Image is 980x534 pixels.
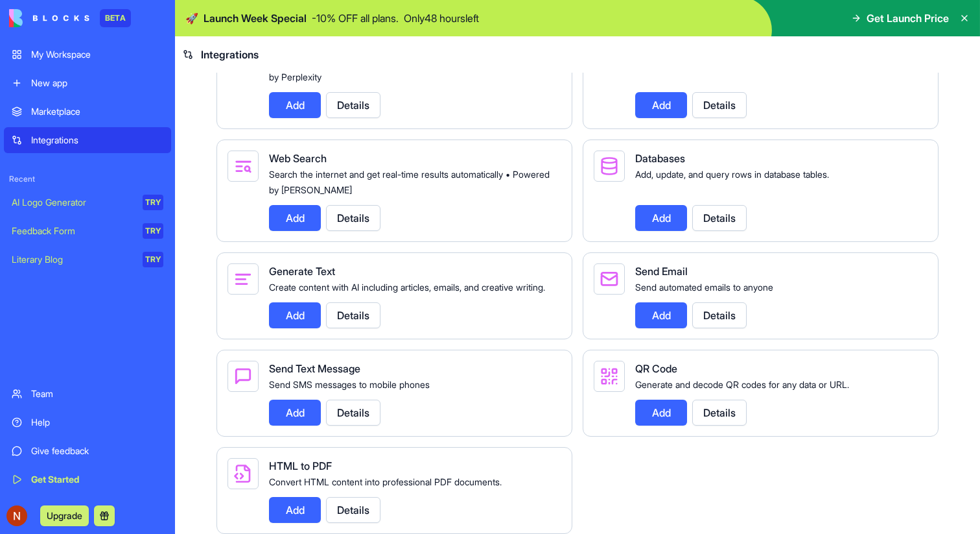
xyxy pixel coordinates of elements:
[269,400,321,426] button: Add
[312,10,399,26] p: - 10 % OFF all plans.
[31,48,163,61] div: My Workspace
[269,459,332,472] span: HTML to PDF
[31,473,163,486] div: Get Started
[635,379,849,390] span: Generate and decode QR codes for any data or URL.
[201,47,259,62] span: Integrations
[269,302,321,328] button: Add
[4,189,171,215] a: AI Logo GeneratorTRY
[143,223,163,239] div: TRY
[692,400,747,426] button: Details
[269,362,360,375] span: Send Text Message
[269,265,335,278] span: Generate Text
[40,505,89,526] button: Upgrade
[635,92,687,118] button: Add
[31,387,163,400] div: Team
[143,252,163,267] div: TRY
[692,92,747,118] button: Details
[404,10,479,26] p: Only 48 hours left
[4,70,171,96] a: New app
[4,438,171,464] a: Give feedback
[635,302,687,328] button: Add
[143,195,163,210] div: TRY
[635,400,687,426] button: Add
[4,174,171,184] span: Recent
[269,205,321,231] button: Add
[269,497,321,523] button: Add
[185,10,198,26] span: 🚀
[40,509,89,522] a: Upgrade
[6,505,27,526] img: ACg8ocLzRVoDXiS92YhrvwCN6z-zsmVEGv2ViLWkJXae6oHHktA_nA=s96-c
[326,92,380,118] button: Details
[12,253,134,266] div: Literary Blog
[12,225,134,237] div: Feedback Form
[326,400,380,426] button: Details
[4,127,171,153] a: Integrations
[31,134,163,147] div: Integrations
[12,196,134,209] div: AI Logo Generator
[635,265,688,278] span: Send Email
[31,77,163,90] div: New app
[269,379,430,390] span: Send SMS messages to mobile phones
[4,99,171,125] a: Marketplace
[100,9,131,27] div: BETA
[692,205,747,231] button: Details
[635,152,685,165] span: Databases
[692,302,747,328] button: Details
[635,362,677,375] span: QR Code
[31,444,163,457] div: Give feedback
[635,282,773,293] span: Send automated emails to anyone
[31,105,163,118] div: Marketplace
[326,497,380,523] button: Details
[635,169,829,180] span: Add, update, and query rows in database tables.
[269,282,545,293] span: Create content with AI including articles, emails, and creative writing.
[4,409,171,435] a: Help
[4,467,171,492] a: Get Started
[269,92,321,118] button: Add
[269,476,502,487] span: Convert HTML content into professional PDF documents.
[4,381,171,407] a: Team
[4,218,171,244] a: Feedback FormTRY
[326,205,380,231] button: Details
[635,205,687,231] button: Add
[4,247,171,273] a: Literary BlogTRY
[9,9,89,27] img: logo
[867,10,949,26] span: Get Launch Price
[326,302,380,328] button: Details
[204,10,307,26] span: Launch Week Special
[31,416,163,429] div: Help
[269,152,327,165] span: Web Search
[9,9,131,27] a: BETA
[269,169,550,195] span: Search the internet and get real-time results automatically • Powered by [PERSON_NAME]
[4,42,171,67] a: My Workspace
